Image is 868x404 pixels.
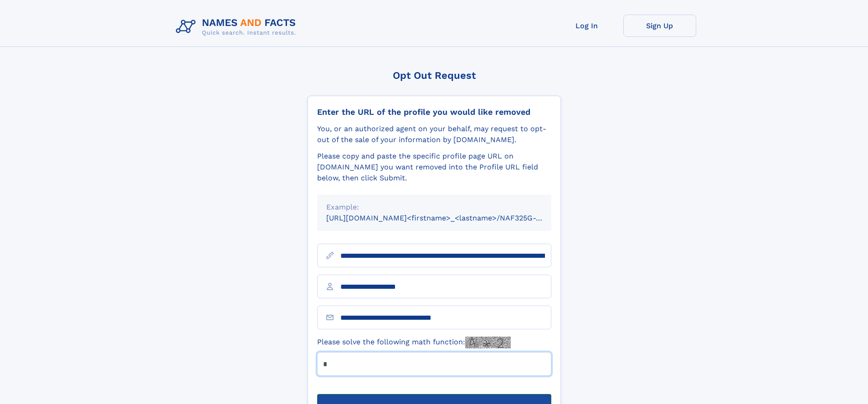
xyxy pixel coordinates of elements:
[308,70,561,81] div: Opt Out Request
[326,202,542,213] div: Example:
[317,337,511,348] label: Please solve the following math function:
[317,107,551,117] div: Enter the URL of the profile you would like removed
[623,15,696,37] a: Sign Up
[172,15,303,39] img: Logo Names and Facts
[317,151,551,184] div: Please copy and paste the specific profile page URL on [DOMAIN_NAME] you want removed into the Pr...
[317,123,551,145] div: You, or an authorized agent on your behalf, may request to opt-out of the sale of your informatio...
[326,214,569,222] small: [URL][DOMAIN_NAME]<firstname>_<lastname>/NAF325G-xxxxxxxx
[550,15,623,37] a: Log In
